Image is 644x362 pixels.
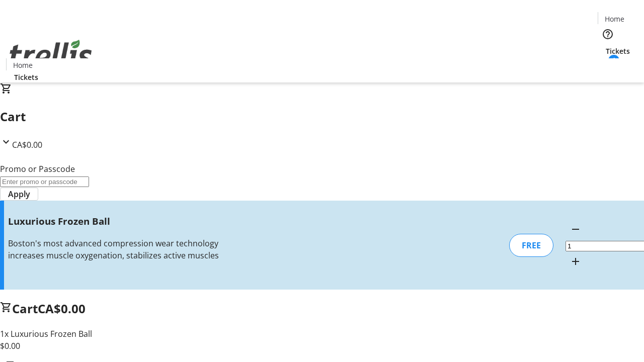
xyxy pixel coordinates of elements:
div: FREE [509,234,553,257]
span: Apply [8,188,30,200]
button: Cart [598,56,618,76]
button: Increment by one [566,251,586,271]
a: Home [7,60,39,70]
span: CA$0.00 [38,300,86,317]
a: Tickets [598,46,638,56]
span: Home [13,60,33,70]
img: Orient E2E Organization AshOsQzoDu's Logo [6,29,96,79]
span: Home [605,14,624,24]
a: Tickets [6,72,46,82]
button: Decrement by one [566,219,586,239]
a: Home [598,14,630,24]
span: Tickets [14,72,38,82]
h3: Luxurious Frozen Ball [8,214,228,228]
div: Boston's most advanced compression wear technology increases muscle oxygenation, stabilizes activ... [8,237,228,261]
button: Help [598,24,618,44]
span: CA$0.00 [12,139,42,150]
span: Tickets [606,46,630,56]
